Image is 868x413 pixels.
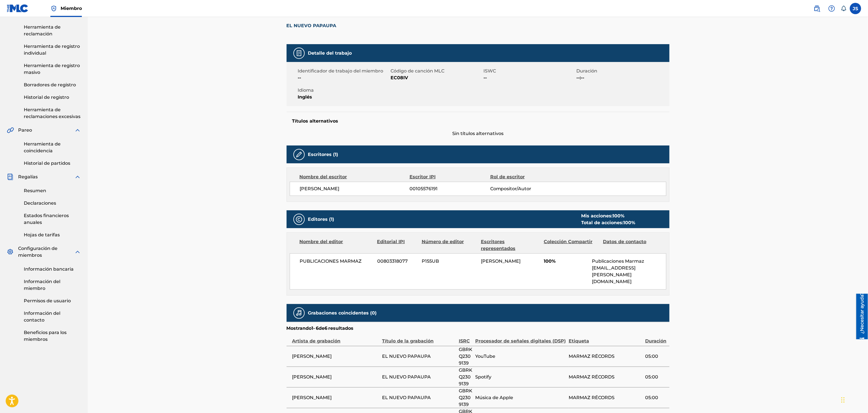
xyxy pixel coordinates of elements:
[569,354,615,359] font: MARMAZ RÉCORDS
[300,258,362,264] font: PUBLICACIONES MARMAZ
[475,354,495,359] font: YouTube
[850,3,861,14] div: Menú de usuario
[24,278,81,292] a: Información del miembro
[298,68,383,74] font: Identificador de trabajo del miembro
[577,68,598,74] font: Duración
[422,239,464,244] font: Número de editor
[645,338,667,344] font: Duración
[624,220,632,225] font: 100
[581,213,613,219] font: Mis acciones:
[24,94,81,101] a: Historial de registro
[422,258,439,264] font: P155UB
[569,395,615,400] font: MARMAZ RÉCORDS
[292,374,332,380] font: [PERSON_NAME]
[592,265,635,284] font: [EMAIL_ADDRESS][PERSON_NAME][DOMAIN_NAME]
[24,106,81,120] a: Herramienta de reclamaciones excesivas
[645,395,658,400] font: 05:00
[24,310,81,324] a: Información del contacto
[544,258,556,264] font: 100%
[814,5,820,12] img: buscar
[292,118,338,124] font: Títulos alternativos
[24,24,81,37] a: Herramienta de reclamación
[24,330,67,342] font: Beneficios para los miembros
[840,386,868,413] div: Widget de chat
[296,151,302,158] img: Escritores
[308,152,332,157] font: Escritores
[24,107,80,119] font: Herramienta de reclamaciones excesivas
[24,44,80,56] font: Herramienta de registro individual
[24,43,81,57] a: Herramienta de registro individual
[24,212,81,226] a: Estados financieros anuales
[459,347,472,366] font: GBRKQ2309139
[632,220,635,225] font: %
[24,82,76,87] font: Borradores de registro
[391,68,445,74] font: Código de canción MLC
[7,127,14,134] img: Pareo
[24,141,81,154] a: Herramienta de coincidencia
[300,186,340,191] font: [PERSON_NAME]
[377,239,405,244] font: Editorial IPI
[24,232,60,237] font: Hojas de tarifas
[292,338,341,344] font: Artista de grabación
[292,395,332,400] font: [PERSON_NAME]
[841,391,845,408] div: Arrastrar
[316,326,319,331] font: 6
[24,141,61,153] font: Herramienta de coincidencia
[544,239,592,244] font: Colección Compartir
[452,131,504,136] font: Sin títulos alternativos
[459,388,472,407] font: GBRKQ2309139
[24,188,46,193] font: Resumen
[329,326,354,331] font: resultados
[370,310,377,316] font: (0)
[7,4,29,12] img: Logotipo del MLC
[481,258,521,264] font: [PERSON_NAME]
[308,310,369,316] font: Grabaciones coincidentes
[382,354,431,359] font: EL NUEVO PAPAUPA
[24,187,81,194] a: Resumen
[410,186,438,191] font: 00105576191
[287,23,336,28] font: EL NUEVO PAPAUPA
[18,174,38,179] font: Regalías
[312,326,313,331] font: 1
[7,174,14,180] img: Regalías
[24,311,60,323] font: Información del contacto
[24,160,81,167] a: Historial de partidos
[603,239,647,244] font: Datos de contacto
[325,326,328,331] font: 6
[329,217,334,222] font: (1)
[811,3,823,14] a: Búsqueda pública
[308,217,328,222] font: Editores
[841,6,846,11] div: Notificaciones
[308,50,352,56] font: Detalle del trabajo
[382,374,431,380] font: EL NUEVO PAPAUPA
[296,216,302,223] img: Editores
[18,127,32,133] font: Pareo
[292,354,332,359] font: [PERSON_NAME]
[24,329,81,343] a: Beneficios para los miembros
[296,310,302,316] img: Grabaciones coincidentes
[410,174,436,179] font: Escritor IPI
[382,338,434,344] font: Título de la grabación
[577,75,585,80] font: --:--
[24,24,61,37] font: Herramienta de reclamación
[490,174,525,179] font: Rol de escritor
[298,75,301,80] font: --
[24,213,69,225] font: Estados financieros anuales
[24,232,81,238] a: Hojas de tarifas
[645,354,658,359] font: 05:00
[333,152,338,157] font: (1)
[61,6,82,11] font: Miembro
[300,174,347,179] font: Nombre del escritor
[298,87,314,93] font: Idioma
[475,395,513,400] font: Música de Apple
[74,249,81,255] img: expandir
[828,5,835,12] img: ayuda
[24,266,74,272] font: Información bancaria
[459,338,470,344] font: ISRC
[74,174,81,180] img: expandir
[475,374,491,380] font: Spotify
[24,298,71,303] font: Permisos de usuario
[74,127,81,134] img: expandir
[7,249,14,255] img: Configuración de miembros
[24,298,81,304] a: Permisos de usuario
